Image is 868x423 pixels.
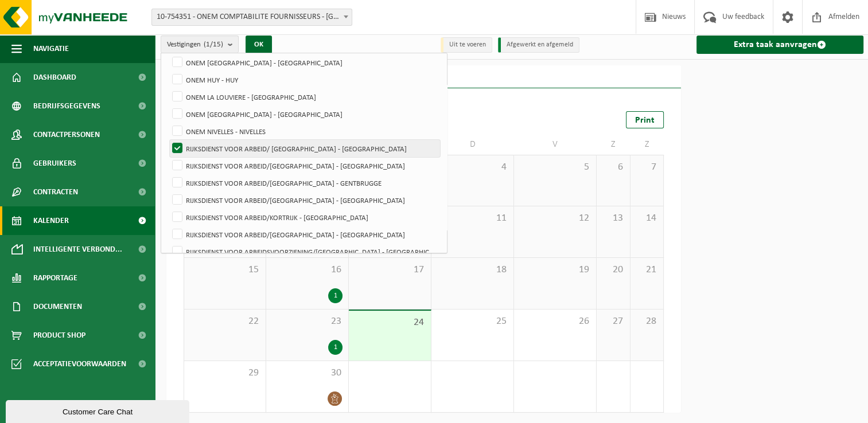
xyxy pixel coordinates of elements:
[246,36,272,54] button: OK
[170,71,440,88] label: ONEM HUY - HUY
[597,134,630,155] td: Z
[272,367,342,379] span: 30
[33,120,100,149] span: Contactpersonen
[626,111,664,128] a: Print
[520,315,590,328] span: 26
[167,36,223,53] span: Vestigingen
[602,212,624,225] span: 13
[152,9,352,25] span: 10-754351 - ONEM COMPTABILITE FOURNISSEURS - BRUXELLES
[170,123,440,140] label: ONEM NIVELLES - NIVELLES
[328,340,342,355] div: 1
[441,37,492,53] li: Uit te voeren
[33,264,77,292] span: Rapportage
[520,212,590,225] span: 12
[498,37,579,53] li: Afgewerkt en afgemeld
[520,264,590,276] span: 19
[151,9,352,26] span: 10-754351 - ONEM COMPTABILITE FOURNISSEURS - BRUXELLES
[33,34,69,63] span: Navigatie
[170,105,440,123] label: ONEM [GEOGRAPHIC_DATA] - [GEOGRAPHIC_DATA]
[170,226,440,243] label: RIJKSDIENST VOOR ARBEID/[GEOGRAPHIC_DATA] - [GEOGRAPHIC_DATA]
[272,315,342,328] span: 23
[33,235,122,264] span: Intelligente verbond...
[636,264,658,276] span: 21
[696,36,863,54] a: Extra taak aanvragen
[355,264,425,276] span: 17
[190,264,260,276] span: 15
[636,161,658,174] span: 7
[437,264,508,276] span: 18
[33,321,85,350] span: Product Shop
[602,161,624,174] span: 6
[170,191,440,209] label: RIJKSDIENST VOOR ARBEID/[GEOGRAPHIC_DATA] - [GEOGRAPHIC_DATA]
[437,161,508,174] span: 4
[33,149,76,178] span: Gebruikers
[170,209,440,226] label: RIJKSDIENST VOOR ARBEID/KORTRIJK - [GEOGRAPHIC_DATA]
[437,212,508,225] span: 11
[170,54,440,71] label: ONEM [GEOGRAPHIC_DATA] - [GEOGRAPHIC_DATA]
[520,161,590,174] span: 5
[190,315,260,328] span: 22
[431,134,514,155] td: D
[170,243,440,260] label: RIJKSDIENST VOOR ARBEIDSVOORZIENING/[GEOGRAPHIC_DATA] - [GEOGRAPHIC_DATA]
[437,315,508,328] span: 25
[602,315,624,328] span: 27
[514,134,597,155] td: V
[161,36,239,53] button: Vestigingen(1/15)
[635,116,655,125] span: Print
[630,134,664,155] td: Z
[33,350,126,378] span: Acceptatievoorwaarden
[328,288,342,303] div: 1
[33,178,78,206] span: Contracten
[33,206,69,235] span: Kalender
[170,157,440,174] label: RIJKSDIENST VOOR ARBEID/[GEOGRAPHIC_DATA] - [GEOGRAPHIC_DATA]
[355,316,425,329] span: 24
[636,315,658,328] span: 28
[6,398,192,423] iframe: chat widget
[33,292,82,321] span: Documenten
[33,92,100,120] span: Bedrijfsgegevens
[190,367,260,379] span: 29
[636,212,658,225] span: 14
[170,88,440,105] label: ONEM LA LOUVIERE - [GEOGRAPHIC_DATA]
[602,264,624,276] span: 20
[170,140,440,157] label: RIJKSDIENST VOOR ARBEID/ [GEOGRAPHIC_DATA] - [GEOGRAPHIC_DATA]
[33,63,76,92] span: Dashboard
[272,264,342,276] span: 16
[204,41,223,48] count: (1/15)
[170,174,440,191] label: RIJKSDIENST VOOR ARBEID/[GEOGRAPHIC_DATA] - GENTBRUGGE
